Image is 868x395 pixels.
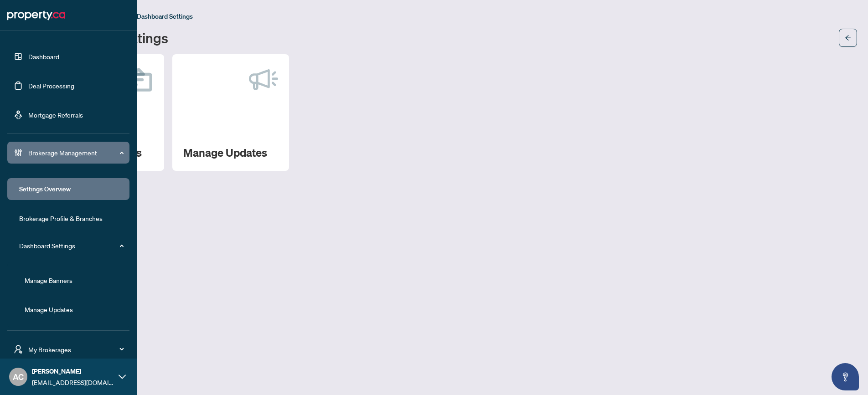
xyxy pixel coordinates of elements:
a: Dashboard Settings [19,241,75,250]
a: Manage Updates [25,305,73,313]
a: Mortgage Referrals [28,111,83,119]
a: Dashboard [28,52,59,61]
span: [EMAIL_ADDRESS][DOMAIN_NAME] [32,377,114,387]
a: Manage Banners [25,276,72,284]
img: logo [7,8,65,23]
span: user-switch [14,345,23,354]
span: Brokerage Management [28,148,123,158]
span: AC [13,370,24,383]
a: Settings Overview [19,185,71,193]
span: [PERSON_NAME] [32,366,114,376]
span: My Brokerages [28,344,123,354]
span: Dashboard Settings [137,12,193,21]
a: Deal Processing [28,82,74,90]
a: Brokerage Profile & Branches [19,214,103,222]
button: Open asap [832,363,859,390]
span: arrow-left [845,35,851,41]
h2: Manage Updates [183,145,278,160]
